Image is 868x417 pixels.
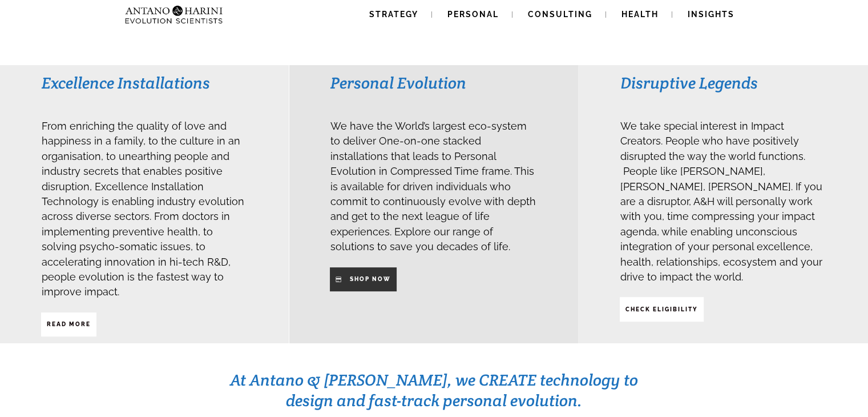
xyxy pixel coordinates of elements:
[621,10,659,19] span: Health
[47,321,91,327] strong: Read More
[688,10,734,19] span: Insights
[330,120,536,252] span: We have the World’s largest eco-system to deliver One-on-one stacked installations that leads to ...
[620,120,822,283] span: We take special interest in Impact Creators. People who have positively disrupted the way the wor...
[230,370,638,411] span: At Antano & [PERSON_NAME], we CREATE technology to design and fast-track personal evolution.
[369,10,418,19] span: Strategy
[625,306,698,312] strong: CHECK ELIGIBILITY
[620,73,826,93] h3: Disruptive Legends
[528,10,592,19] span: Consulting
[41,312,96,336] a: Read More
[350,276,391,282] strong: SHop NOW
[330,73,536,93] h3: Personal Evolution
[620,297,704,321] a: CHECK ELIGIBILITY
[447,10,499,19] span: Personal
[42,73,248,93] h3: Excellence Installations
[42,120,244,298] span: From enriching the quality of love and happiness in a family, to the culture in an organisation, ...
[330,267,397,291] a: SHop NOW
